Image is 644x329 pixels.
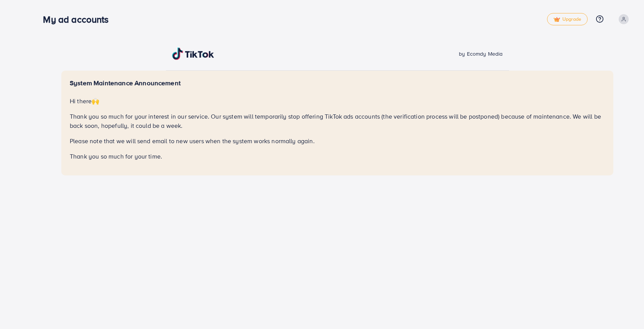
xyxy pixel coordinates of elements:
[70,136,605,145] p: Please note that we will send email to new users when the system works normally again.
[43,14,115,25] h3: My ad accounts
[70,152,605,161] p: Thank you so much for your time.
[172,48,214,60] img: TikTok
[554,17,560,22] img: tick
[459,50,503,58] span: by Ecomdy Media
[70,79,605,87] h5: System Maintenance Announcement
[554,17,581,22] span: Upgrade
[70,112,605,130] p: Thank you so much for your interest in our service. Our system will temporarily stop offering Tik...
[70,96,605,106] p: Hi there
[92,97,99,105] span: 🙌
[547,13,588,25] a: tickUpgrade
